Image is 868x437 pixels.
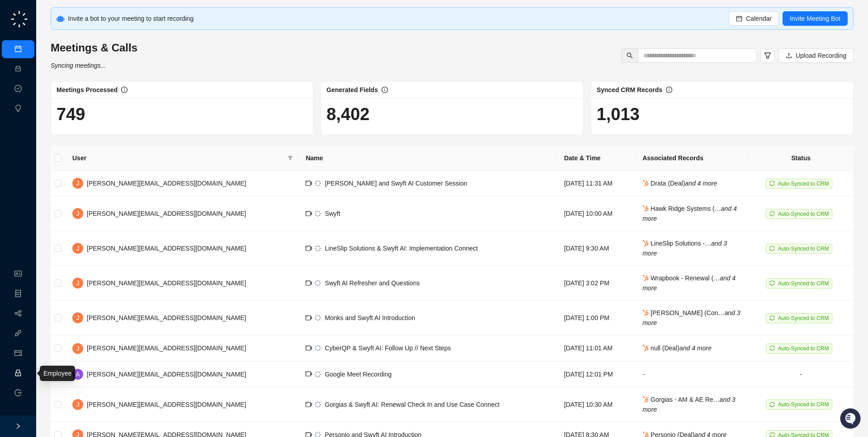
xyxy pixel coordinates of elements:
[557,301,635,335] td: [DATE] 1:00 PM
[57,104,307,125] h1: 749
[76,209,80,218] span: J
[306,210,312,217] span: video-camera
[9,9,27,27] img: Swyft AI
[778,401,829,408] span: Auto-Synced to CRM
[326,86,378,93] span: Generated Fields
[51,41,137,55] h3: Meetings & Calls
[306,180,312,186] span: video-camera
[325,344,451,352] span: CyberQP & Swyft AI: Follow Up // Next Steps
[9,51,165,65] h2: How can we help?
[635,362,748,387] td: -
[315,180,321,186] img: logo-small-inverted-DW8HDUn_.png
[76,313,80,323] span: J
[746,14,772,23] span: Calendar
[87,344,246,352] span: [PERSON_NAME][EMAIL_ADDRESS][DOMAIN_NAME]
[557,266,635,301] td: [DATE] 3:02 PM
[786,52,792,59] span: upload
[76,178,80,188] span: J
[325,371,392,378] span: Google Meet Recording
[778,181,829,187] span: Auto-Synced to CRM
[642,205,737,222] i: and 4 more
[75,369,80,379] span: A
[382,87,388,93] span: info-circle
[121,87,127,93] span: info-circle
[557,387,635,422] td: [DATE] 10:30 AM
[306,371,312,377] span: video-camera
[783,11,848,26] button: Invite Meeting Bot
[557,231,635,266] td: [DATE] 9:30 AM
[642,309,740,326] i: and 3 more
[64,148,109,155] a: Powered byPylon
[796,51,846,60] span: Upload Recording
[642,274,736,292] span: Wrapbook - Renewal (…
[325,210,340,217] span: Swyft
[642,396,735,413] span: Gorgias - AM & AE Re…
[557,196,635,231] td: [DATE] 10:00 AM
[76,344,80,353] span: J
[87,279,246,287] span: [PERSON_NAME][EMAIL_ADDRESS][DOMAIN_NAME]
[627,52,633,59] span: search
[790,14,840,23] span: Invite Meeting Bot
[306,315,312,321] span: video-camera
[597,86,662,93] span: Synced CRM Records
[557,362,635,387] td: [DATE] 12:01 PM
[778,315,829,321] span: Auto-Synced to CRM
[57,86,118,93] span: Meetings Processed
[87,314,246,321] span: [PERSON_NAME][EMAIL_ADDRESS][DOMAIN_NAME]
[748,146,854,171] th: Status
[298,146,557,171] th: Name
[778,48,854,63] button: Upload Recording
[90,149,109,155] span: Pylon
[325,279,420,287] span: Swyft AI Refresher and Questions
[286,151,295,165] span: filter
[50,126,70,135] span: Status
[41,127,48,135] div: 📶
[642,344,712,352] span: null (Deal)
[76,243,80,253] span: J
[154,84,165,95] button: Start new chat
[769,280,775,286] span: sync
[729,11,779,26] button: Calendar
[642,240,727,257] span: LineSlip Solutions -…
[557,335,635,361] td: [DATE] 11:01 AM
[778,211,829,217] span: Auto-Synced to CRM
[642,309,740,326] span: [PERSON_NAME] (Con…
[87,401,246,408] span: [PERSON_NAME][EMAIL_ADDRESS][DOMAIN_NAME]
[315,371,321,377] img: logo-small-inverted-DW8HDUn_.png
[306,245,312,251] span: video-camera
[315,210,321,217] img: logo-small-inverted-DW8HDUn_.png
[9,9,29,29] img: logo-small-C4UdH2pc.png
[325,314,415,321] span: Monks and Swyft AI Introduction
[9,127,16,135] div: 📚
[778,345,829,352] span: Auto-Synced to CRM
[325,401,500,408] span: Gorgias & Swyft AI: Renewal Check In and Use Case Connect
[666,87,672,93] span: info-circle
[769,181,775,186] span: sync
[557,146,635,171] th: Date & Time
[679,344,712,352] i: and 4 more
[76,400,80,409] span: J
[87,210,246,217] span: [PERSON_NAME][EMAIL_ADDRESS][DOMAIN_NAME]
[31,91,114,98] div: We're available if you need us!
[769,315,775,321] span: sync
[51,62,106,69] i: Syncing meetings...
[748,362,854,387] td: -
[315,345,321,351] img: logo-small-inverted-DW8HDUn_.png
[642,180,717,187] span: Drata (Deal)
[37,123,73,139] a: 📶Status
[839,407,863,432] iframe: Open customer support
[769,211,775,216] span: sync
[326,104,577,125] h1: 8,402
[778,246,829,252] span: Auto-Synced to CRM
[736,15,742,22] span: calendar
[315,401,321,408] img: logo-small-inverted-DW8HDUn_.png
[14,389,22,396] span: logout
[306,401,312,408] span: video-camera
[769,246,775,251] span: sync
[685,180,717,187] i: and 4 more
[5,123,37,139] a: 📚Docs
[288,155,293,161] span: filter
[68,15,194,22] span: Invite a bot to your meeting to start recording
[9,82,25,98] img: 5124521997842_fc6d7dfcefe973c2e489_88.png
